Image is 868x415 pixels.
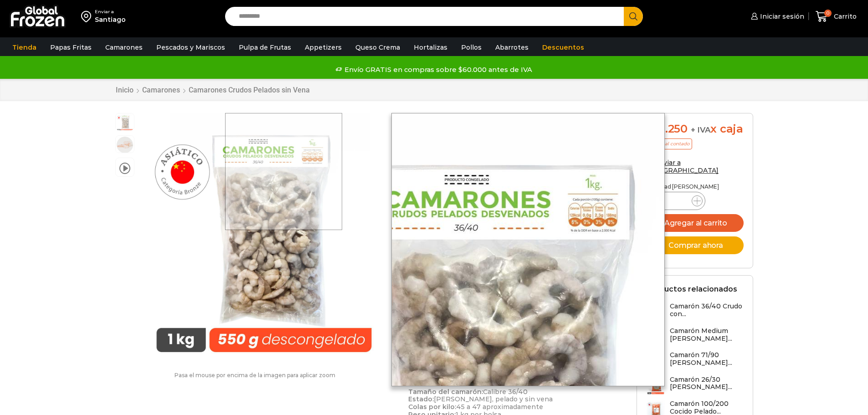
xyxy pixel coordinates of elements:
h3: Camarón 26/30 [PERSON_NAME]... [670,376,744,391]
span: Iniciar sesión [758,12,804,21]
a: Abarrotes [491,39,533,56]
a: Appetizers [300,39,346,56]
img: address-field-icon.svg [81,9,95,24]
a: Iniciar sesión [749,7,804,26]
strong: Colas por kilo: [408,403,456,411]
a: Camarones [101,39,147,56]
h3: Camarón Medium [PERSON_NAME]... [670,327,744,343]
a: 0 Carrito [813,6,859,27]
div: Santiago [95,15,126,24]
p: Cantidad [PERSON_NAME] [646,184,744,190]
a: Descuentos [538,39,589,56]
a: Camarones [142,86,180,94]
p: Pasa el mouse por encima de la imagen para aplicar zoom [115,372,395,379]
a: Papas Fritas [46,39,96,56]
a: Queso Crema [351,39,405,56]
a: Camarón 26/30 [PERSON_NAME]... [646,376,744,395]
input: Product quantity [667,195,684,207]
span: 0 [824,10,832,17]
a: Camarón 36/40 Crudo con... [646,302,744,322]
nav: Breadcrumb [115,86,310,94]
span: 36/40 rpd bronze [116,136,134,154]
a: Hortalizas [409,39,452,56]
button: Agregar al carrito [646,214,744,232]
a: Tienda [8,39,41,56]
a: Camarón Medium [PERSON_NAME]... [646,327,744,347]
div: Enviar a [95,9,126,15]
span: + IVA [691,125,711,134]
h2: Productos relacionados [646,285,737,293]
a: Camarón 71/90 [PERSON_NAME]... [646,351,744,371]
a: Pulpa de Frutas [234,39,296,56]
span: Carrito [832,12,857,21]
span: Camaron 36/40 RPD Bronze [116,113,134,132]
h3: Camarón 36/40 Crudo con... [670,302,744,318]
strong: Estado: [408,395,434,403]
a: Camarones Crudos Pelados sin Vena [188,86,310,94]
a: Pescados y Mariscos [152,39,230,56]
h3: Camarón 71/90 [PERSON_NAME]... [670,351,744,367]
div: x caja [646,123,744,136]
button: Search button [624,7,643,26]
p: Precio al contado [646,138,692,149]
button: Comprar ahora [646,236,744,254]
a: Enviar a [GEOGRAPHIC_DATA] [646,159,719,174]
a: Inicio [115,86,134,94]
strong: Tamaño del camarón: [408,388,483,396]
bdi: 53.250 [646,122,688,135]
a: Pollos [457,39,486,56]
